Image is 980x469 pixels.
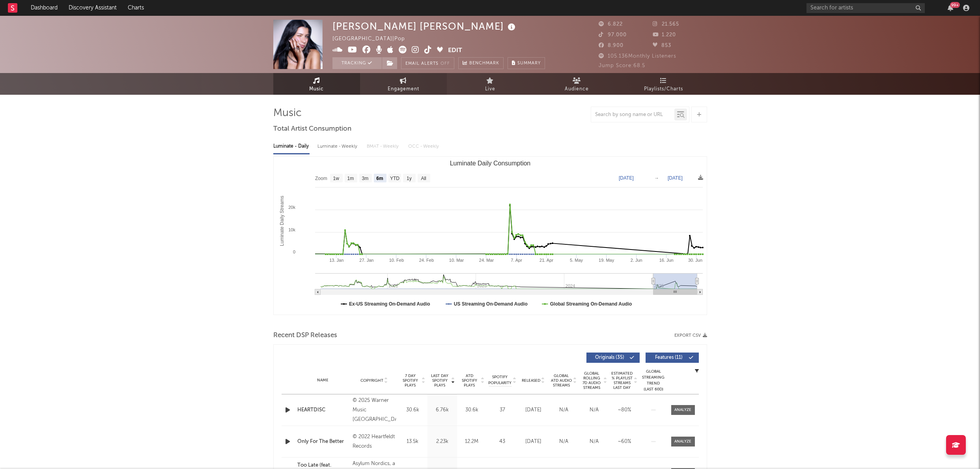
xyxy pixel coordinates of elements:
span: Live [485,84,495,94]
div: N/A [581,438,607,446]
span: ATD Spotify Plays [459,373,480,388]
text: 27. Jan [359,258,373,263]
a: Benchmark [458,57,504,69]
div: © 2025 Warner Music [GEOGRAPHIC_DATA] [353,396,396,424]
a: Only For The Better [297,438,349,446]
text: 6m [376,176,383,181]
text: 10. Feb [389,258,403,263]
svg: Luminate Daily Consumption [274,157,707,315]
text: 19. May [599,258,614,263]
text: 16. Jun [659,258,673,263]
span: 1.220 [653,32,676,38]
text: YTD [390,176,399,181]
text: 1w [333,176,339,181]
div: 6.76k [429,406,455,414]
div: 30.6k [459,406,485,414]
button: Summary [508,57,545,69]
text: 1m [347,176,354,181]
div: © 2022 Heartfeldt Records [353,432,396,451]
div: 99 + [950,2,960,8]
span: Summary [517,61,541,66]
text: 7. Apr [511,258,522,263]
span: Benchmark [469,59,499,68]
input: Search by song name or URL [591,112,674,118]
div: Global Streaming Trend (Last 60D) [642,369,665,392]
span: Last Day Spotify Plays [429,373,450,388]
text: [DATE] [619,175,634,181]
span: Features ( 11 ) [651,355,687,360]
text: 5. May [570,258,583,263]
button: Tracking [332,57,382,69]
button: Edit [448,46,462,56]
span: 6.822 [599,22,623,27]
div: [PERSON_NAME] [PERSON_NAME] [332,20,517,33]
span: 7 Day Spotify Plays [400,373,421,388]
span: Global Rolling 7D Audio Streams [581,371,603,390]
text: 21. Apr [539,258,553,263]
span: 853 [653,43,671,48]
text: 3m [362,176,368,181]
span: Originals ( 35 ) [592,355,628,360]
span: Engagement [388,84,419,94]
em: Off [441,62,450,66]
span: Copyright [360,378,383,383]
div: N/A [581,406,607,414]
div: Luminate - Weekly [317,140,359,153]
div: N/A [551,406,577,414]
a: Engagement [360,73,447,95]
span: Music [309,84,324,94]
span: Total Artist Consumption [273,124,351,134]
div: 30.6k [400,406,426,414]
text: Global Streaming On-Demand Audio [550,301,632,307]
div: [DATE] [520,438,547,446]
span: 8.900 [599,43,623,48]
div: 37 [489,406,516,414]
div: N/A [551,438,577,446]
text: 13. Jan [329,258,343,263]
text: [DATE] [668,175,683,181]
span: Jump Score: 68.5 [599,63,645,68]
div: 43 [489,438,516,446]
text: Luminate Daily Consumption [450,160,530,167]
span: Estimated % Playlist Streams Last Day [611,371,633,390]
button: Export CSV [674,333,707,338]
span: 97.000 [599,32,627,38]
div: 2.23k [429,438,455,446]
text: 2. Jun [630,258,642,263]
span: 21.565 [653,22,679,27]
a: Music [273,73,360,95]
text: All [421,176,426,181]
div: ~ 60 % [611,438,638,446]
text: 10. Mar [449,258,464,263]
div: [DATE] [520,406,547,414]
span: Audience [565,84,589,94]
text: 24. Feb [419,258,433,263]
text: 0 [293,250,295,254]
text: 24. Mar [479,258,494,263]
span: Playlists/Charts [644,84,683,94]
text: Ex-US Streaming On-Demand Audio [349,301,430,307]
div: [GEOGRAPHIC_DATA] | Pop [332,34,414,44]
text: 1y [407,176,412,181]
span: Recent DSP Releases [273,331,337,340]
button: 99+ [948,5,953,11]
span: 105.136 Monthly Listeners [599,54,676,59]
a: HEARTDISC [297,406,349,414]
div: Luminate - Daily [273,140,310,153]
span: Spotify Popularity [488,374,511,386]
text: 10k [288,227,295,232]
div: 12.2M [459,438,485,446]
div: Name [297,377,349,383]
text: US Streaming On-Demand Audio [454,301,527,307]
div: ~ 80 % [611,406,638,414]
input: Search for artists [806,3,925,13]
span: Global ATD Audio Streams [551,373,572,388]
a: Playlists/Charts [620,73,707,95]
text: 20k [288,205,295,210]
text: 30. Jun [688,258,702,263]
text: → [654,175,659,181]
text: Zoom [315,176,327,181]
span: Released [522,378,540,383]
text: Luminate Daily Streams [279,196,284,246]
